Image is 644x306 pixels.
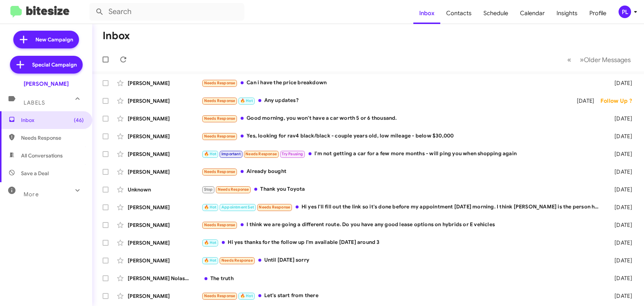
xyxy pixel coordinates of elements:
div: Thank you Toyota [202,185,604,194]
input: Search [89,3,244,21]
div: I think we are going a different route. Do you have any good lease options on hybrids or E vehicles [202,221,604,229]
button: Previous [563,52,576,67]
div: [PERSON_NAME] [128,204,202,211]
div: [PERSON_NAME] [128,115,202,122]
span: Needs Response [204,169,235,174]
div: [DATE] [604,150,638,158]
span: » [580,55,584,64]
div: Follow Up ? [600,97,638,105]
span: Inbox [21,116,84,124]
span: Needs Response [218,187,249,192]
span: Stop [204,187,213,192]
span: Important [221,152,241,156]
span: Needs Response [204,116,235,121]
a: Inbox [413,3,440,24]
div: [PERSON_NAME] [128,221,202,229]
span: Older Messages [584,56,631,64]
button: Next [575,52,635,67]
div: The truth [202,275,604,282]
span: Needs Response [204,222,235,227]
span: Needs Response [204,98,235,103]
a: Insights [551,3,583,24]
span: Needs Response [21,134,84,142]
div: Already bought [202,167,604,176]
button: PL [612,6,636,18]
div: [DATE] [604,257,638,264]
nav: Page navigation example [563,52,635,67]
div: [DATE] [604,79,638,87]
span: Needs Response [204,293,235,298]
a: Calendar [514,3,551,24]
div: [PERSON_NAME] [128,97,202,105]
div: Unknown [128,186,202,193]
span: Special Campaign [32,61,77,68]
span: More [24,191,39,198]
div: [PERSON_NAME] [128,168,202,176]
span: 🔥 Hot [204,240,217,245]
a: Special Campaign [10,56,83,74]
span: 🔥 Hot [204,205,217,210]
div: Good morning, you won't have a car worth 5 or 6 thousand. [202,114,604,123]
div: [PERSON_NAME] [128,133,202,140]
span: 🔥 Hot [240,293,253,298]
a: Profile [583,3,612,24]
span: Save a Deal [21,170,49,177]
div: [PERSON_NAME] [128,150,202,158]
span: Needs Response [204,81,235,85]
span: Needs Response [245,152,277,156]
span: 🔥 Hot [240,98,253,103]
div: Hi yes thanks for the follow up I'm available [DATE] around 3 [202,238,604,247]
a: Schedule [478,3,514,24]
div: [DATE] [604,186,638,193]
span: (46) [74,116,84,124]
span: Needs Response [259,205,290,210]
div: [PERSON_NAME] [128,257,202,264]
div: [PERSON_NAME] Nolastname118633174 [128,275,202,282]
span: 🔥 Hot [204,258,217,263]
div: [PERSON_NAME] [128,239,202,246]
span: 🔥 Hot [204,152,217,156]
span: Appointment Set [221,205,254,210]
div: [DATE] [604,292,638,300]
div: [DATE] [568,97,600,105]
div: Let's start from there [202,292,604,300]
div: PL [619,6,631,18]
a: New Campaign [13,31,79,48]
span: All Conversations [21,152,63,159]
span: Needs Response [221,258,253,263]
div: Hi yes I'll fill out the link so it's done before my appointment [DATE] morning. I think [PERSON_... [202,203,604,211]
div: Yes, looking for rav4 black/black - couple years old, low mileage - below $30,000 [202,132,604,140]
div: [DATE] [604,115,638,122]
div: I'm not getting a car for a few more months - will ping you when shopping again [202,150,604,158]
div: [DATE] [604,168,638,176]
div: Any updates? [202,96,568,105]
div: Until [DATE] sorry [202,256,604,265]
div: [PERSON_NAME] [128,79,202,87]
span: « [567,55,571,64]
h1: Inbox [103,30,130,42]
span: Needs Response [204,134,235,139]
div: Can i have the price breakdown [202,79,604,87]
div: [DATE] [604,221,638,229]
div: [PERSON_NAME] [24,80,69,88]
div: [DATE] [604,239,638,246]
div: [DATE] [604,204,638,211]
div: [DATE] [604,133,638,140]
span: Try Pausing [282,152,303,156]
span: Labels [24,99,45,106]
div: [PERSON_NAME] [128,292,202,300]
a: Contacts [440,3,478,24]
span: New Campaign [35,36,73,43]
div: [DATE] [604,275,638,282]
